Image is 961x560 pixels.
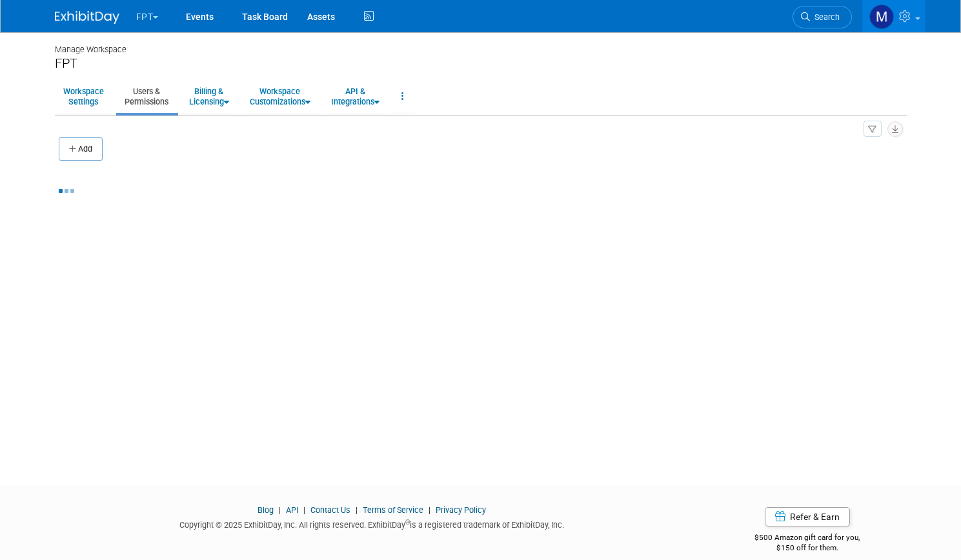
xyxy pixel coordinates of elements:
[55,55,907,72] div: FPT
[352,505,361,515] span: |
[55,32,907,55] div: Manage Workspace
[55,11,119,24] img: ExhibitDay
[258,505,274,515] a: Blog
[436,505,486,515] a: Privacy Policy
[55,516,689,531] div: Copyright © 2025 ExhibitDay, Inc. All rights reserved. ExhibitDay is a registered trademark of Ex...
[425,505,434,515] span: |
[310,505,350,515] a: Contact Us
[59,137,103,161] button: Add
[241,81,319,112] a: WorkspaceCustomizations
[55,81,112,112] a: WorkspaceSettings
[181,81,238,112] a: Billing &Licensing
[276,505,284,515] span: |
[116,81,177,112] a: Users &Permissions
[793,6,852,28] a: Search
[286,505,298,515] a: API
[708,524,907,554] div: $500 Amazon gift card for you,
[708,543,907,554] div: $150 off for them.
[405,519,410,526] sup: ®
[810,12,840,22] span: Search
[765,507,850,526] a: Refer & Earn
[323,81,388,112] a: API &Integrations
[869,5,894,29] img: Matt h
[363,505,423,515] a: Terms of Service
[59,189,74,193] img: loading...
[300,505,309,515] span: |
